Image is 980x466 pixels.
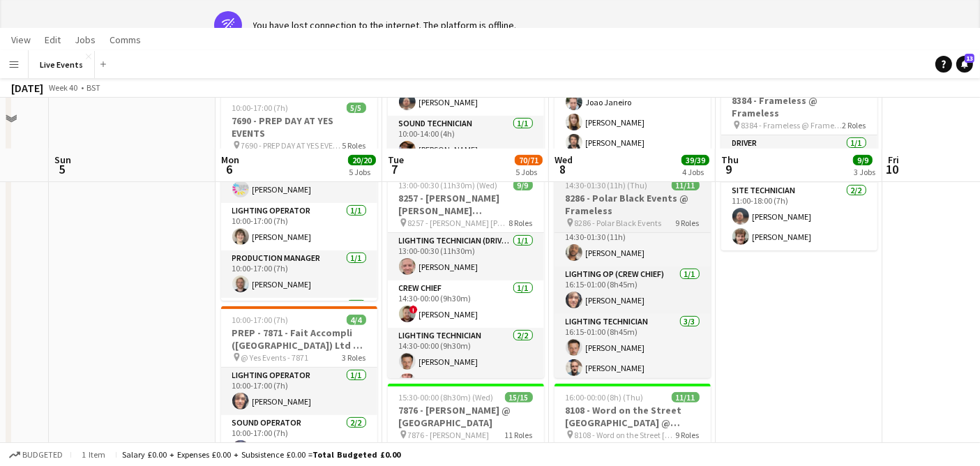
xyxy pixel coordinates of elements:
span: Week 40 [46,82,81,93]
div: You have lost connection to the internet. The platform is offline. [253,19,517,31]
span: 5 [52,161,71,177]
span: 8108 - Word on the Street [GEOGRAPHIC_DATA] @ Banqueting House [575,430,676,440]
span: 9 Roles [676,430,700,440]
h3: PREP - 7871 - Fait Accompli ([GEOGRAPHIC_DATA]) Ltd @ YES Events [221,326,377,352]
span: 13:00-00:30 (11h30m) (Wed) [399,180,498,190]
app-card-role: Lighting Operator1/110:00-17:00 (7h)[PERSON_NAME] [221,203,377,250]
span: 20/20 [348,155,376,165]
span: 11/11 [672,180,700,190]
span: 15:30-00:00 (8h30m) (Wed) [399,392,494,403]
app-card-role: Production Manager1/110:00-17:00 (7h)[PERSON_NAME] [221,250,377,298]
app-job-card: 10:00-17:00 (7h)5/57690 - PREP DAY AT YES EVENTS 7690 - PREP DAY AT YES EVENTS5 RolesHead of Oper... [221,94,377,301]
span: 10:00-17:00 (7h) [232,103,289,113]
a: Jobs [69,31,101,49]
app-card-role: Lighting Technician3/316:15-01:00 (8h45m)[PERSON_NAME][PERSON_NAME] [555,314,711,402]
h3: 8384 - Frameless @ Frameless [721,94,877,119]
span: 15/15 [505,392,533,403]
span: Sun [54,153,71,166]
app-job-card: 13:00-00:30 (11h30m) (Wed)9/98257 - [PERSON_NAME] [PERSON_NAME] International @ [GEOGRAPHIC_DATA]... [388,172,544,378]
span: 7690 - PREP DAY AT YES EVENTS [241,140,342,151]
span: 7 [386,161,404,177]
span: 8257 - [PERSON_NAME] [PERSON_NAME] International @ [GEOGRAPHIC_DATA] [408,218,509,228]
div: 4 Jobs [682,167,709,177]
span: 7876 - [PERSON_NAME] [408,430,490,440]
span: View [11,33,31,46]
h3: 7690 - PREP DAY AT YES EVENTS [221,114,377,140]
button: Budgeted [7,447,65,463]
span: 16:00-00:00 (8h) (Thu) [566,392,644,403]
span: Total Budgeted £0.00 [312,449,400,460]
span: Comms [110,33,141,46]
span: ! [409,306,418,314]
h3: 8257 - [PERSON_NAME] [PERSON_NAME] International @ [GEOGRAPHIC_DATA] [388,192,544,217]
span: Thu [721,153,739,166]
span: 70/71 [515,155,543,165]
app-card-role: Site Technician2/211:00-18:00 (7h)[PERSON_NAME][PERSON_NAME] [721,183,877,250]
span: Mon [221,153,239,166]
h3: 7876 - [PERSON_NAME] @ [GEOGRAPHIC_DATA] [388,404,544,429]
span: @ Yes Events - 7871 [241,352,309,363]
a: Comms [104,31,146,49]
div: [DATE] [11,81,43,95]
app-card-role: Set & Staging Crew (Driver)1/114:30-01:30 (11h)[PERSON_NAME] [555,219,711,266]
div: 5 Jobs [515,167,542,177]
span: 1 item [77,449,110,460]
span: Tue [388,153,404,166]
app-card-role: Lighting Op (Crew Chief)1/116:15-01:00 (8h45m)[PERSON_NAME] [555,266,711,314]
span: 9 [719,161,739,177]
app-card-role: Lighting Technician (Driver)1/113:00-00:30 (11h30m)[PERSON_NAME] [388,233,544,280]
h3: 8108 - Word on the Street [GEOGRAPHIC_DATA] @ Banqueting House [555,404,711,429]
div: 5 Jobs [349,167,375,177]
span: Jobs [75,33,96,46]
a: View [6,31,36,49]
span: Fri [888,153,899,166]
app-card-role: Crew Chief1/114:30-00:00 (9h30m)![PERSON_NAME] [388,280,544,328]
app-card-role: Lighting Technician4/410:00-23:00 (13h)Joao Janeiro[PERSON_NAME][PERSON_NAME][PERSON_NAME] [555,68,711,176]
span: 13 [965,54,974,63]
span: 9/9 [513,180,533,190]
app-card-role: Lighting Operator1/110:00-17:00 (7h)[PERSON_NAME] [221,368,377,415]
app-card-role: Driver1/109:45-19:00 (9h15m)[PERSON_NAME] [721,135,877,183]
a: Edit [39,31,66,49]
span: 5 Roles [342,140,366,151]
span: 39/39 [681,155,709,165]
div: 3 Jobs [854,167,875,177]
div: Salary £0.00 + Expenses £0.00 + Subsistence £0.00 = [122,449,400,460]
span: 5/5 [347,103,366,113]
span: Budgeted [22,450,63,460]
app-job-card: 14:30-01:30 (11h) (Thu)11/118286 - Polar Black Events @ Frameless 8286 - Polar Black Events9 Role... [555,172,711,378]
span: 8 Roles [509,218,533,228]
span: 6 [219,161,239,177]
span: 11/11 [672,392,700,403]
span: 3 Roles [342,352,366,363]
a: 13 [956,56,973,73]
span: 10 [886,161,899,177]
span: Wed [555,153,573,166]
span: 9/9 [853,155,873,165]
span: Edit [45,33,61,46]
span: 2 Roles [843,120,866,130]
app-card-role: Lighting Technician2/214:30-00:00 (9h30m)[PERSON_NAME][PERSON_NAME] [388,328,544,396]
button: Live Events [29,51,95,78]
app-card-role: Sound Operator1/1 [221,298,377,345]
span: 11 Roles [505,430,533,440]
span: 14:30-01:30 (11h) (Thu) [566,180,648,190]
app-card-role: Sound Technician1/110:00-14:00 (4h)[PERSON_NAME] [388,116,544,163]
span: 9 Roles [676,218,700,228]
span: 8286 - Polar Black Events [575,218,662,228]
span: 10:00-17:00 (7h) [232,315,289,325]
span: 8 [552,161,573,177]
span: 8384 - Frameless @ Frameless [741,120,843,130]
div: BST [86,82,100,93]
span: 4/4 [347,315,366,325]
h3: 8286 - Polar Black Events @ Frameless [555,192,711,217]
